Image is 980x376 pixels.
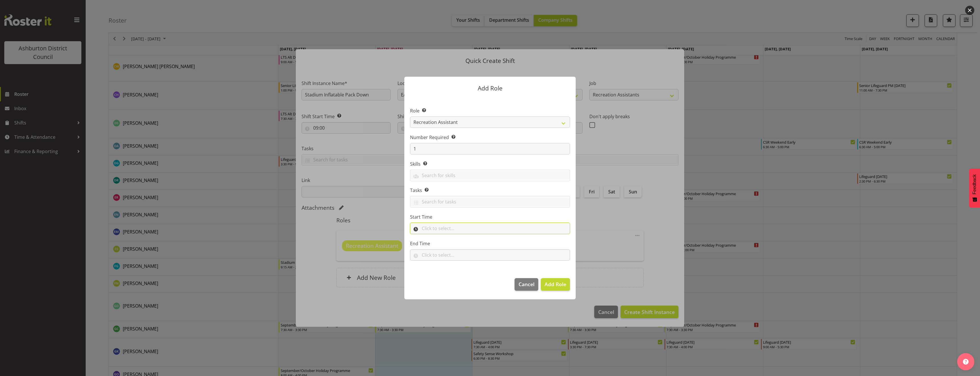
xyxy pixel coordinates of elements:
[969,169,980,207] button: Feedback - Show survey
[410,161,570,167] label: Skills
[410,134,570,141] label: Number Required
[541,278,570,291] button: Add Role
[515,278,538,291] button: Cancel
[410,107,570,114] label: Role
[410,85,570,91] p: Add Role
[545,281,566,288] span: Add Role
[410,240,570,247] label: End Time
[410,171,570,180] input: Search for skills
[519,280,535,288] span: Cancel
[410,249,570,261] input: Click to select...
[963,359,969,365] img: help-xxl-2.png
[972,174,977,194] span: Feedback
[410,223,570,234] input: Click to select...
[410,197,570,206] input: Search for tasks
[410,187,570,194] label: Tasks
[410,213,570,220] label: Start Time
